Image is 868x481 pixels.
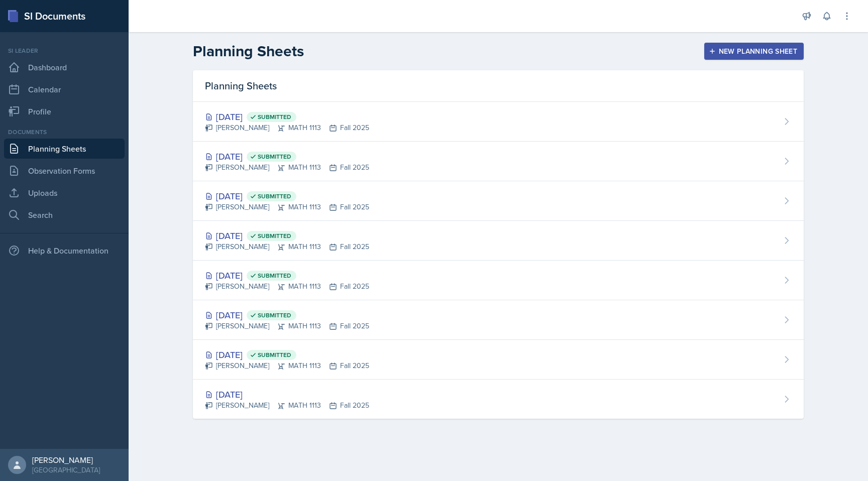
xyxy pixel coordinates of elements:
div: [GEOGRAPHIC_DATA] [32,465,100,475]
a: [DATE] Submitted [PERSON_NAME]MATH 1113Fall 2025 [193,102,804,142]
div: [PERSON_NAME] MATH 1113 Fall 2025 [205,360,369,371]
button: New Planning Sheet [704,43,804,60]
div: [DATE] [205,269,369,282]
div: [PERSON_NAME] MATH 1113 Fall 2025 [205,162,369,173]
div: [PERSON_NAME] MATH 1113 Fall 2025 [205,123,369,133]
div: [DATE] [205,110,369,124]
span: Submitted [258,232,291,240]
a: Uploads [4,183,125,203]
a: [DATE] Submitted [PERSON_NAME]MATH 1113Fall 2025 [193,221,804,261]
a: [DATE] Submitted [PERSON_NAME]MATH 1113Fall 2025 [193,181,804,221]
a: [DATE] [PERSON_NAME]MATH 1113Fall 2025 [193,380,804,419]
a: Dashboard [4,57,125,77]
div: [PERSON_NAME] MATH 1113 Fall 2025 [205,281,369,292]
a: Profile [4,101,125,122]
div: [DATE] [205,150,369,163]
div: [DATE] [205,308,369,322]
span: Submitted [258,272,291,280]
a: Observation Forms [4,161,125,181]
a: [DATE] Submitted [PERSON_NAME]MATH 1113Fall 2025 [193,142,804,181]
div: Documents [4,128,125,137]
div: [DATE] [205,229,369,243]
a: [DATE] Submitted [PERSON_NAME]MATH 1113Fall 2025 [193,340,804,380]
span: Submitted [258,351,291,359]
div: Si leader [4,46,125,55]
div: [PERSON_NAME] MATH 1113 Fall 2025 [205,202,369,212]
div: [PERSON_NAME] [32,455,100,465]
span: Submitted [258,153,291,161]
span: Submitted [258,311,291,319]
div: [DATE] [205,189,369,203]
div: [PERSON_NAME] MATH 1113 Fall 2025 [205,321,369,331]
div: New Planning Sheet [711,47,797,55]
a: Planning Sheets [4,139,125,159]
div: [DATE] [205,348,369,362]
div: Planning Sheets [193,70,804,102]
a: Calendar [4,79,125,99]
a: [DATE] Submitted [PERSON_NAME]MATH 1113Fall 2025 [193,261,804,300]
div: [PERSON_NAME] MATH 1113 Fall 2025 [205,400,369,411]
a: Search [4,205,125,225]
div: Help & Documentation [4,240,125,261]
span: Submitted [258,113,291,121]
div: [DATE] [205,388,369,401]
a: [DATE] Submitted [PERSON_NAME]MATH 1113Fall 2025 [193,300,804,340]
span: Submitted [258,192,291,200]
h2: Planning Sheets [193,42,304,60]
div: [PERSON_NAME] MATH 1113 Fall 2025 [205,242,369,252]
